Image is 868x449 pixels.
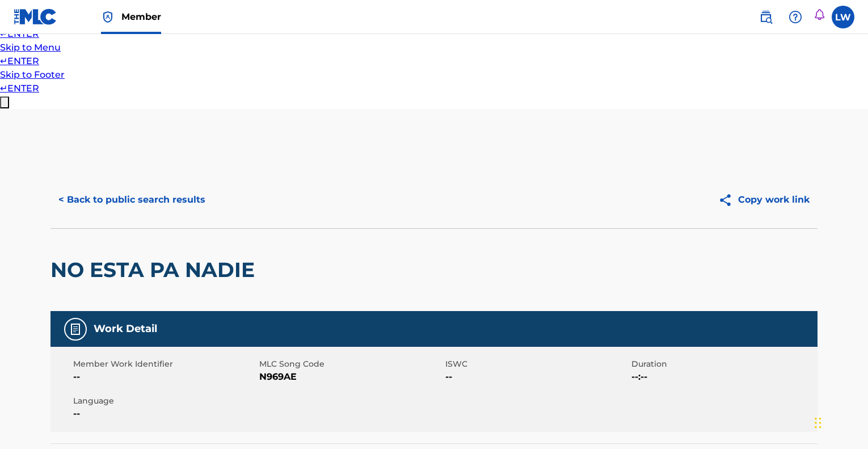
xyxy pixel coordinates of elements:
[259,358,443,370] span: MLC Song Code
[789,10,802,24] img: help
[445,370,629,384] span: --
[50,257,260,283] h2: NO ESTA PA NADIE
[69,322,82,336] img: Work Detail
[445,358,629,370] span: ISWC
[718,193,738,207] img: Copy work link
[101,10,115,24] img: Top Rightsholder
[73,370,256,384] span: --
[94,322,157,335] h5: Work Detail
[710,186,818,214] button: Copy work link
[784,6,807,28] div: Help
[631,370,815,384] span: --:--
[832,6,854,28] div: User Menu
[73,358,256,370] span: Member Work Identifier
[121,10,161,23] span: Member
[836,286,868,377] iframe: Resource Center
[14,9,57,25] img: MLC Logo
[73,395,256,407] span: Language
[811,395,868,449] iframe: Chat Widget
[50,186,213,214] button: < Back to public search results
[73,407,256,421] span: --
[759,10,773,24] img: search
[815,406,821,440] div: Drag
[814,9,825,24] div: Notifications
[259,370,443,384] span: N969AE
[755,6,777,28] a: Public Search
[631,358,815,370] span: Duration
